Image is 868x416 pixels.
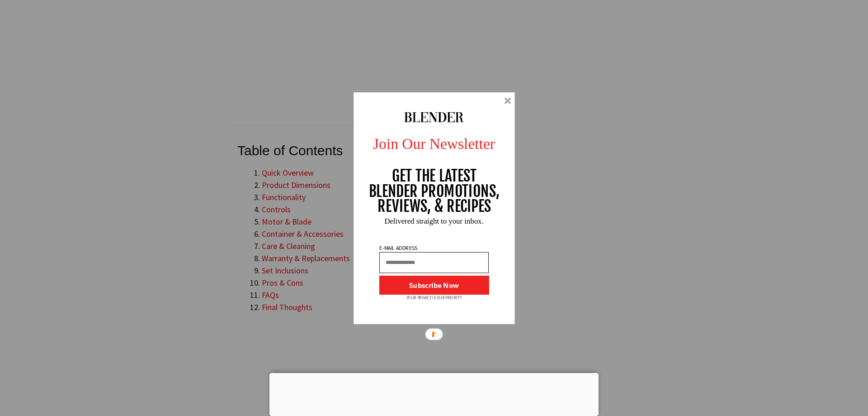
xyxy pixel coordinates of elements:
p: YOUR PRIVACY IS OUR PRIORITY [406,294,462,301]
p: Delivered straight to your inbox. [346,217,523,225]
p: Join Our Newsletter [346,132,523,155]
p: GET THE LATEST BLENDER PROMOTIONS, REVIEWS, & RECIPES [368,168,500,214]
iframe: Advertisement [269,373,599,414]
p: E-MAIL ADDRESS [378,245,418,250]
button: Subscribe Now [379,275,489,294]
